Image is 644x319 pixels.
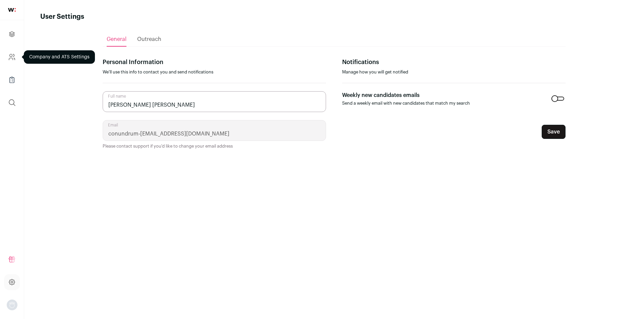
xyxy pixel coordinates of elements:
[4,49,20,65] a: Company and ATS Settings
[107,37,126,42] span: General
[342,91,470,99] p: Weekly new candidates emails
[4,72,20,88] a: Company Lists
[103,91,326,112] input: Full name
[342,69,566,75] p: Manage how you will get notified
[8,8,16,12] img: wellfound-shorthand-0d5821cbd27db2630d0214b213865d53afaa358527fdda9d0ea32b1df1b89c2c.svg
[103,120,326,141] input: Email
[7,300,17,310] button: Open dropdown
[342,57,566,67] p: Notifications
[137,37,161,42] span: Outreach
[40,12,84,21] h1: User Settings
[542,125,566,139] button: Save
[137,33,161,46] a: Outreach
[7,300,17,310] img: nopic.png
[342,101,470,106] p: Send a weekly email with new candidates that match my search
[103,144,326,149] p: Please contact support if you'd like to change your email address
[103,69,326,75] p: We'll use this info to contact you and send notifications
[4,26,20,42] a: Projects
[24,50,95,64] div: Company and ATS Settings
[103,57,326,67] p: Personal Information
